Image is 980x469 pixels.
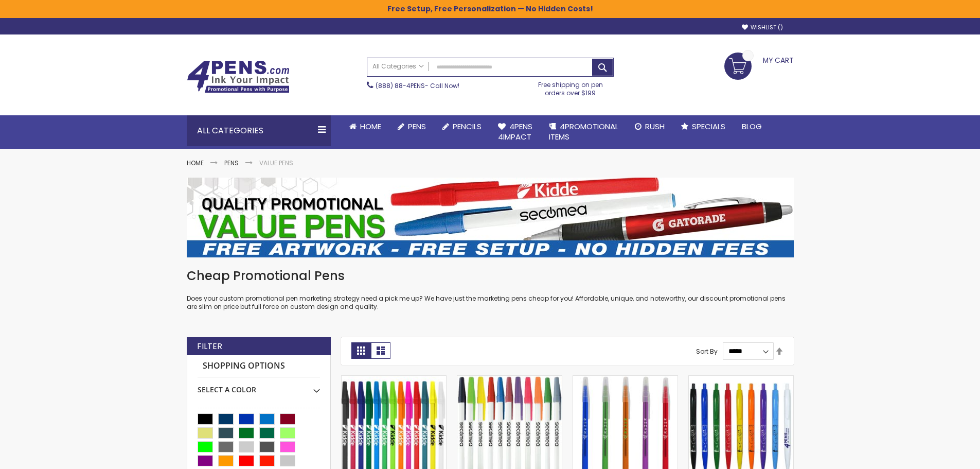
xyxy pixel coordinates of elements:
strong: Filter [197,341,222,352]
a: Belfast Value Stick Pen [457,375,562,384]
a: Custom Cambria Plastic Retractable Ballpoint Pen - Monochromatic Body Color [689,375,793,384]
a: Rush [627,115,673,138]
a: Blog [734,115,770,138]
span: Rush [645,121,665,132]
div: Does your custom promotional pen marketing strategy need a pick me up? We have just the marketing... [187,268,794,311]
div: All Categories [187,115,331,146]
span: All Categories [372,62,424,71]
img: 4Pens Custom Pens and Promotional Products [187,60,290,93]
span: Specials [692,121,725,132]
a: Home [341,115,389,138]
label: Sort By [696,346,718,355]
a: (888) 88-4PENS [376,81,425,90]
a: Specials [673,115,734,138]
span: Blog [742,121,762,132]
span: Home [360,121,381,132]
a: Home [187,159,204,167]
span: 4PROMOTIONAL ITEMS [549,121,618,142]
h1: Cheap Promotional Pens [187,268,794,284]
img: Value Pens [187,178,794,257]
span: Pens [408,121,426,132]
a: Pens [389,115,434,138]
a: 4PROMOTIONALITEMS [541,115,627,149]
div: Select A Color [198,377,320,395]
a: Wishlist [742,24,783,31]
strong: Grid [351,342,371,359]
a: All Categories [367,58,429,75]
span: - Call Now! [376,81,459,90]
div: Free shipping on pen orders over $199 [527,77,614,97]
a: Belfast B Value Stick Pen [342,375,446,384]
strong: Shopping Options [198,355,320,377]
strong: Value Pens [259,159,293,167]
a: 4Pens4impact [490,115,541,149]
span: Pencils [453,121,482,132]
a: Pens [224,159,239,167]
a: Belfast Translucent Value Stick Pen [573,375,678,384]
a: Pencils [434,115,490,138]
span: 4Pens 4impact [498,121,532,142]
